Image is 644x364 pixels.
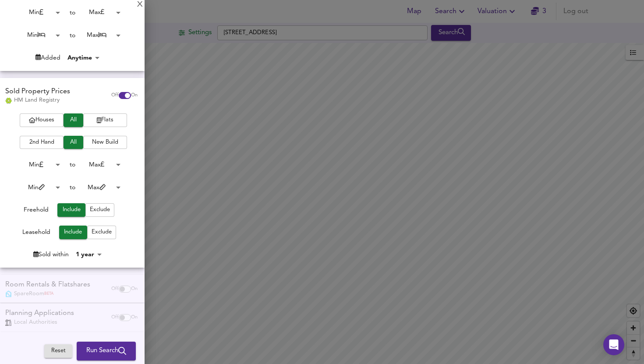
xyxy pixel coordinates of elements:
[20,136,64,149] button: 2nd Hand
[88,115,123,125] span: Flats
[35,53,60,62] div: Added
[68,138,79,148] span: All
[77,342,136,360] button: Run Search
[64,136,83,149] button: All
[131,92,138,99] span: On
[57,203,85,217] button: Include
[87,226,116,239] button: Exclude
[64,113,83,127] button: All
[15,181,63,194] div: Min
[65,53,103,62] div: Anytime
[92,227,112,237] span: Exclude
[85,203,114,217] button: Exclude
[75,28,124,42] div: Max
[90,205,110,215] span: Exclude
[24,115,59,125] span: Houses
[111,92,119,99] span: Off
[22,228,50,239] div: Leasehold
[20,113,64,127] button: Houses
[73,250,105,259] div: 1 year
[33,250,69,259] div: Sold within
[62,205,81,215] span: Include
[70,8,75,17] div: to
[83,113,127,127] button: Flats
[70,183,75,192] div: to
[24,138,59,148] span: 2nd Hand
[88,138,123,148] span: New Build
[24,205,49,217] div: Freehold
[15,28,63,42] div: Min
[5,98,12,104] img: Land Registry
[44,345,72,358] button: Reset
[49,346,68,357] span: Reset
[15,158,63,172] div: Min
[86,346,126,357] span: Run Search
[15,6,63,19] div: Min
[70,160,75,169] div: to
[75,6,124,19] div: Max
[137,2,143,8] div: X
[83,136,127,149] button: New Build
[75,181,124,194] div: Max
[59,226,87,239] button: Include
[70,31,75,40] div: to
[5,87,70,97] div: Sold Property Prices
[603,334,624,355] div: Open Intercom Messenger
[75,158,124,172] div: Max
[68,115,79,125] span: All
[5,96,70,104] div: HM Land Registry
[64,227,83,237] span: Include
